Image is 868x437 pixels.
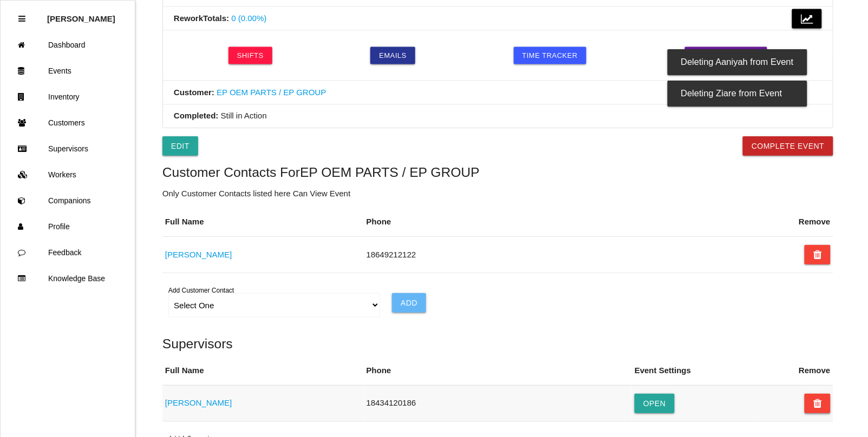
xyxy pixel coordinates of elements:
[174,88,214,97] b: Customer:
[1,162,135,188] a: Workers
[162,136,198,156] a: Edit
[635,394,675,413] button: Open
[1,110,135,136] a: Customers
[162,165,833,180] h5: Customer Contacts For EP OEM PARTS / EP GROUP
[632,356,758,385] th: Event Settings
[1,266,135,292] a: Knowledge Base
[1,136,135,162] a: Supervisors
[18,6,25,32] div: Close
[165,250,232,259] a: [PERSON_NAME]
[162,336,833,351] h5: Supervisors
[364,208,766,236] th: Phone
[174,14,229,23] b: Rework Totals :
[1,188,135,214] a: Companions
[162,356,364,385] th: Full Name
[165,398,232,407] a: [PERSON_NAME]
[174,111,219,121] b: Completed:
[668,81,807,107] div: Deleting Ziare from Event
[168,286,234,295] label: Add Customer Contact
[1,32,135,58] a: Dashboard
[1,84,135,110] a: Inventory
[364,385,632,421] td: 18434120186
[1,240,135,266] a: Feedback
[47,6,115,23] p: Rosie Blandino
[163,105,833,128] li: Still in Action
[797,208,833,236] th: Remove
[162,188,833,200] p: Only Customer Contacts listed here Can View Event
[743,136,833,156] button: Complete Event
[229,47,272,64] a: Shifts
[231,14,266,23] a: 0 (0.00%)
[370,47,415,64] a: Emails
[797,356,833,385] th: Remove
[514,47,587,64] a: Time Tracker
[668,49,807,75] div: Deleting Aaniyah from Event
[217,88,326,97] a: EP OEM PARTS / EP GROUP
[364,356,632,385] th: Phone
[1,58,135,84] a: Events
[1,214,135,240] a: Profile
[364,236,766,273] td: 18649212122
[392,293,426,313] input: Add
[162,208,364,236] th: Full Name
